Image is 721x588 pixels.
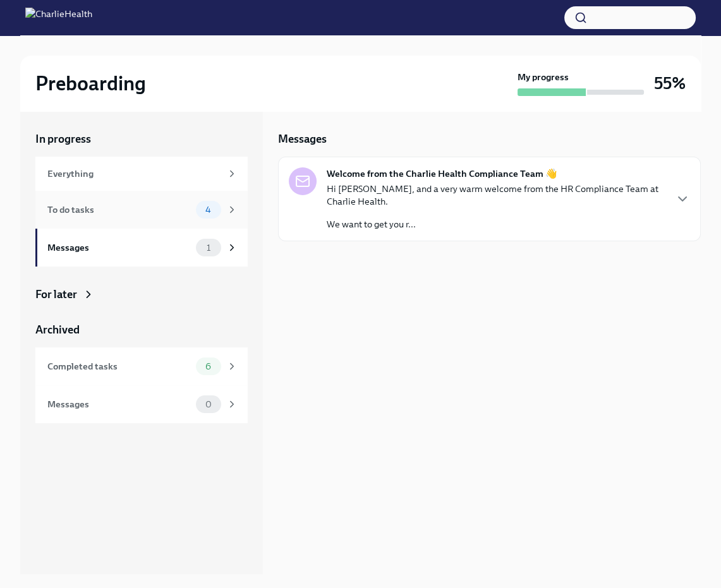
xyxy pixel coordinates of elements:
a: Messages0 [35,385,248,423]
span: 1 [199,243,218,253]
h5: Messages [278,131,327,147]
a: For later [35,287,248,302]
div: Messages [47,241,191,255]
span: 4 [198,205,219,215]
h3: 55% [654,72,686,95]
p: Hi [PERSON_NAME], and a very warm welcome from the HR Compliance Team at Charlie Health. [327,183,665,208]
a: Messages1 [35,229,248,267]
img: CharlieHealth [25,8,92,28]
a: Completed tasks6 [35,347,248,385]
span: 0 [198,400,219,409]
div: Completed tasks [47,359,191,373]
a: Everything [35,157,248,191]
p: We want to get you r... [327,218,665,231]
div: For later [35,287,77,302]
div: Messages [47,397,191,411]
span: 6 [198,362,219,371]
strong: Welcome from the Charlie Health Compliance Team 👋 [327,167,557,180]
h2: Preboarding [35,71,146,96]
div: Everything [47,167,221,181]
a: In progress [35,131,248,147]
div: To do tasks [47,203,191,217]
strong: My progress [518,71,569,83]
a: To do tasks4 [35,191,248,229]
a: Archived [35,322,248,337]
